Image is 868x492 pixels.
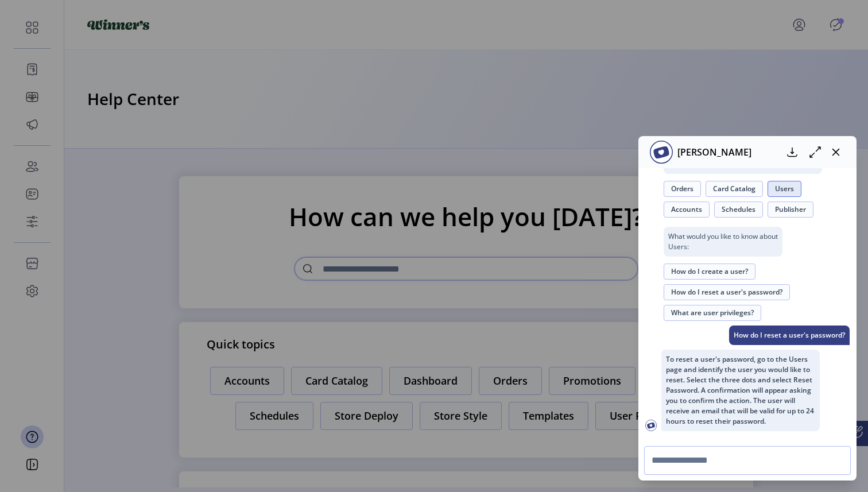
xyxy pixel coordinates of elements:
[768,181,801,197] button: Users
[664,202,710,218] button: Accounts
[664,227,782,257] p: What would you like to know about Users:
[714,202,763,218] button: Schedules
[729,326,850,345] p: How do I reset a user's password?
[664,264,755,280] button: How do I create a user?
[673,145,751,159] p: [PERSON_NAME]
[661,350,820,431] p: To reset a user's password, go to the Users page and identify the user you would like to reset. S...
[664,284,790,300] button: How do I reset a user's password?
[664,181,701,197] button: Orders
[768,202,813,218] button: Publisher
[706,181,763,197] button: Card Catalog
[664,305,761,321] button: What are user privileges?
